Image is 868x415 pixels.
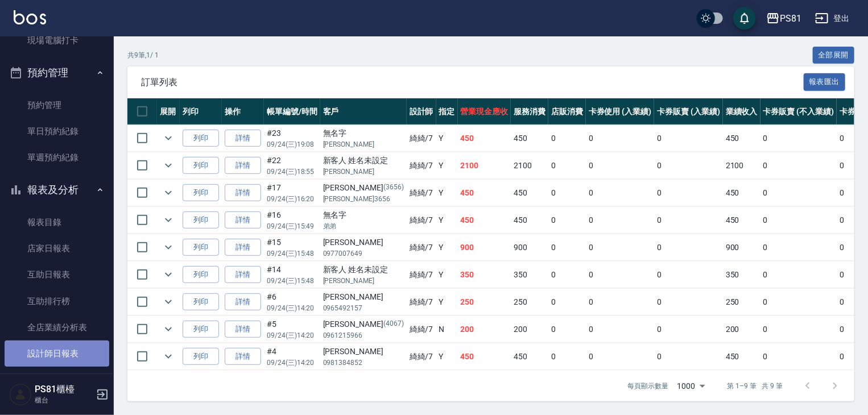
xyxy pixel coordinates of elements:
div: [PERSON_NAME] [323,318,404,330]
td: 450 [511,125,548,152]
td: 0 [654,316,723,343]
td: 0 [654,262,723,288]
td: 綺綺 /7 [407,262,436,288]
button: expand row [160,157,177,174]
td: 0 [654,207,723,234]
td: 0 [548,180,586,206]
td: 250 [511,289,548,316]
span: 訂單列表 [141,77,804,88]
button: expand row [160,348,177,365]
th: 操作 [222,98,264,125]
td: #17 [264,180,320,206]
button: expand row [160,266,177,283]
button: 列印 [183,293,219,311]
img: Logo [14,10,46,24]
a: 互助日報表 [5,262,109,288]
td: 450 [511,180,548,206]
p: 0961215966 [323,330,404,341]
img: Person [9,383,32,406]
td: 2100 [511,152,548,179]
a: 詳情 [225,211,261,229]
td: 450 [458,180,511,206]
td: 0 [586,234,655,261]
td: #22 [264,152,320,179]
button: 列印 [183,157,219,175]
td: 綺綺 /7 [407,289,436,316]
button: PS81 [762,7,806,30]
button: expand row [160,130,177,147]
a: 單日預約紀錄 [5,118,109,144]
a: 詳情 [225,239,261,256]
td: 2100 [458,152,511,179]
td: Y [436,180,458,206]
td: 0 [548,262,586,288]
th: 服務消費 [511,98,548,125]
td: 0 [548,125,586,152]
td: 900 [511,234,548,261]
td: 0 [586,152,655,179]
td: 200 [458,316,511,343]
a: 詳情 [225,348,261,366]
p: 09/24 (三) 18:55 [267,167,317,177]
td: 綺綺 /7 [407,234,436,261]
button: 報表及分析 [5,175,109,205]
button: save [733,7,756,30]
div: 新客人 姓名未設定 [323,155,404,167]
td: 350 [511,262,548,288]
p: 第 1–9 筆 共 9 筆 [728,381,783,391]
p: (4067) [383,318,404,330]
td: 450 [723,180,760,206]
button: 報表匯出 [804,73,846,91]
td: #5 [264,316,320,343]
th: 業績收入 [723,98,760,125]
div: 無名字 [323,209,404,221]
td: 450 [458,207,511,234]
a: 全店業績分析表 [5,314,109,341]
td: 綺綺 /7 [407,152,436,179]
td: Y [436,289,458,316]
a: 互助排行榜 [5,288,109,314]
a: 詳情 [225,184,261,202]
div: 1000 [673,371,709,401]
td: 450 [723,125,760,152]
th: 帳單編號/時間 [264,98,320,125]
td: 450 [458,125,511,152]
td: 0 [548,343,586,370]
td: 0 [548,316,586,343]
p: 櫃台 [35,395,93,405]
div: [PERSON_NAME] [323,182,404,194]
td: 0 [586,207,655,234]
td: 450 [511,343,548,370]
td: 0 [654,234,723,261]
p: [PERSON_NAME] [323,139,404,150]
button: expand row [160,239,177,256]
td: 250 [723,289,760,316]
p: 09/24 (三) 14:20 [267,330,317,341]
a: 設計師日報表 [5,341,109,367]
a: 報表目錄 [5,209,109,235]
div: [PERSON_NAME] [323,236,404,248]
p: [PERSON_NAME]3656 [323,194,404,204]
td: 0 [654,125,723,152]
th: 客戶 [320,98,407,125]
td: 綺綺 /7 [407,343,436,370]
td: 0 [548,152,586,179]
button: expand row [160,211,177,229]
td: Y [436,234,458,261]
td: 綺綺 /7 [407,316,436,343]
td: 0 [760,180,837,206]
td: 0 [654,289,723,316]
th: 列印 [180,98,222,125]
p: 09/24 (三) 16:20 [267,194,317,204]
p: 09/24 (三) 15:49 [267,221,317,231]
td: 綺綺 /7 [407,207,436,234]
td: #14 [264,262,320,288]
a: 詳情 [225,266,261,284]
div: 新客人 姓名未設定 [323,264,404,276]
td: #6 [264,289,320,316]
td: 0 [548,289,586,316]
td: 450 [511,207,548,234]
td: 350 [458,262,511,288]
p: (3656) [383,182,404,194]
a: 詳情 [225,293,261,311]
